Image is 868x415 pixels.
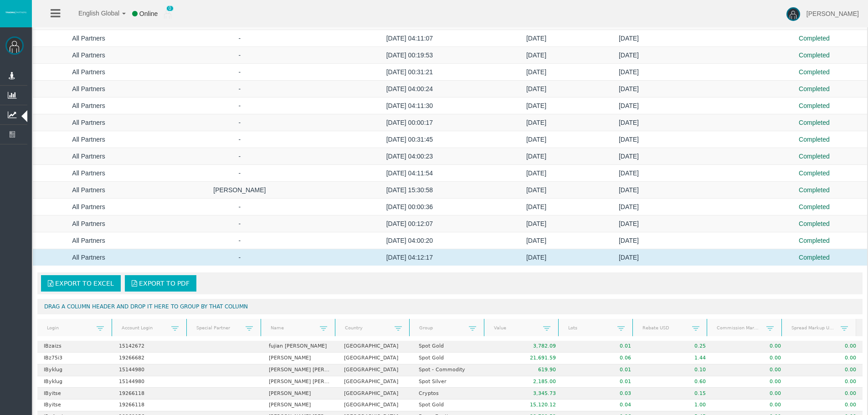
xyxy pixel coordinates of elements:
[787,341,863,353] td: 0.00
[414,322,469,334] a: Group
[144,199,335,215] td: -
[761,232,867,249] td: Completed
[335,199,484,215] td: [DATE] 00:00:36
[713,364,788,376] td: 0.00
[335,215,484,232] td: [DATE] 00:12:07
[33,148,144,165] td: All Partners
[338,388,413,400] td: [GEOGRAPHIC_DATA]
[412,353,488,364] td: Spot Gold
[637,322,692,334] a: Rebate USD
[637,364,713,376] td: 0.10
[484,215,588,232] td: [DATE]
[33,249,144,266] td: All Partners
[37,388,113,400] td: IByitse
[412,341,488,353] td: Spot Gold
[262,341,338,353] td: fujian [PERSON_NAME]
[33,97,144,114] td: All Partners
[338,353,413,364] td: [GEOGRAPHIC_DATA]
[588,81,669,97] td: [DATE]
[37,353,113,364] td: IBz75i3
[484,182,588,199] td: [DATE]
[113,341,188,353] td: 15142672
[37,341,113,353] td: IBzaizs
[41,322,97,334] a: Login
[37,364,113,376] td: IByklug
[33,182,144,199] td: All Partners
[787,388,863,400] td: 0.00
[588,30,669,47] td: [DATE]
[125,275,196,292] a: Export to PDF
[113,388,188,400] td: 19266118
[761,182,867,199] td: Completed
[335,64,484,81] td: [DATE] 00:31:21
[338,341,413,353] td: [GEOGRAPHIC_DATA]
[484,81,588,97] td: [DATE]
[588,148,669,165] td: [DATE]
[37,299,863,314] div: Drag a column header and drop it here to group by that column
[55,280,114,287] span: Export to Excel
[588,97,669,114] td: [DATE]
[144,232,335,249] td: -
[33,47,144,64] td: All Partners
[637,376,713,388] td: 0.60
[116,322,171,334] a: Account Login
[33,199,144,215] td: All Partners
[5,10,27,14] img: logo.svg
[588,114,669,131] td: [DATE]
[637,353,713,364] td: 1.44
[787,376,863,388] td: 0.00
[262,353,338,364] td: [PERSON_NAME]
[761,199,867,215] td: Completed
[335,148,484,165] td: [DATE] 04:00:23
[33,232,144,249] td: All Partners
[711,322,766,334] a: Commission Markup USD
[484,131,588,148] td: [DATE]
[190,322,246,334] a: Special Partner
[484,199,588,215] td: [DATE]
[484,148,588,165] td: [DATE]
[335,249,484,266] td: [DATE] 04:12:17
[412,364,488,376] td: Spot - Commodity
[484,30,588,47] td: [DATE]
[262,400,338,411] td: [PERSON_NAME]
[335,131,484,148] td: [DATE] 00:31:45
[713,341,788,353] td: 0.00
[484,249,588,266] td: [DATE]
[787,364,863,376] td: 0.00
[484,64,588,81] td: [DATE]
[335,165,484,182] td: [DATE] 04:11:54
[335,97,484,114] td: [DATE] 04:11:30
[562,322,617,334] a: Lots
[761,148,867,165] td: Completed
[144,182,335,199] td: [PERSON_NAME]
[412,376,488,388] td: Spot Silver
[262,388,338,400] td: [PERSON_NAME]
[713,376,788,388] td: 0.00
[338,364,413,376] td: [GEOGRAPHIC_DATA]
[488,322,543,334] a: Value
[761,97,867,114] td: Completed
[637,341,713,353] td: 0.25
[761,81,867,97] td: Completed
[488,400,563,411] td: 15,120.12
[484,97,588,114] td: [DATE]
[33,131,144,148] td: All Partners
[113,376,188,388] td: 15144980
[761,64,867,81] td: Completed
[562,341,637,353] td: 0.01
[33,30,144,47] td: All Partners
[144,47,335,64] td: -
[637,400,713,411] td: 1.00
[588,131,669,148] td: [DATE]
[33,215,144,232] td: All Partners
[33,64,144,81] td: All Partners
[262,364,338,376] td: [PERSON_NAME] [PERSON_NAME]
[164,10,171,19] img: user_small.png
[262,376,338,388] td: [PERSON_NAME] [PERSON_NAME]
[761,165,867,182] td: Completed
[139,10,158,17] span: Online
[113,353,188,364] td: 19266682
[786,322,841,334] a: Spread Markup USD
[588,232,669,249] td: [DATE]
[806,10,859,17] span: [PERSON_NAME]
